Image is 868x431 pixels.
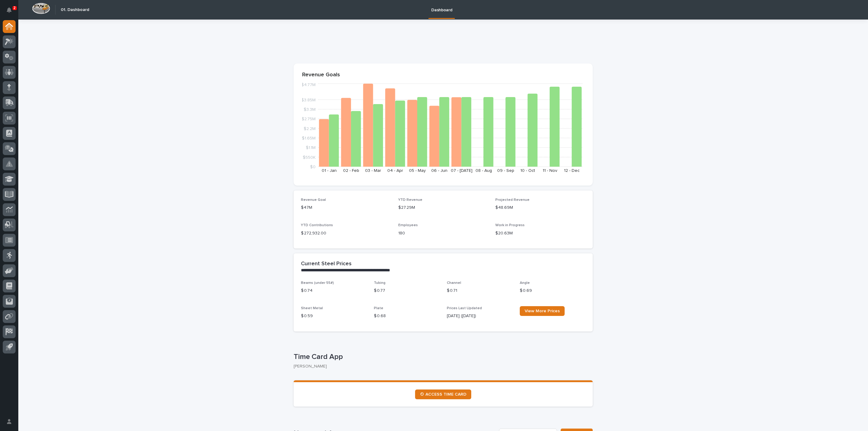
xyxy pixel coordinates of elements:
[520,168,535,173] text: 10 - Oct
[543,168,557,173] text: 11 - Nov
[495,198,530,202] span: Projected Revenue
[301,223,333,227] span: YTD Contributions
[301,288,367,294] p: $ 0.74
[520,281,530,285] span: Angle
[398,223,418,227] span: Employees
[310,165,316,169] tspan: $0
[8,7,16,17] div: Notifications2
[520,306,565,316] a: View More Prices
[32,3,50,14] img: Workspace Logo
[13,6,16,10] p: 2
[304,107,316,112] tspan: $3.3M
[495,223,525,227] span: Work in Progress
[447,306,482,310] span: Prices Last Updated
[398,198,422,202] span: YTD Revenue
[398,205,488,211] p: $27.29M
[294,353,590,361] p: Time Card App
[61,7,89,13] h2: 01. Dashboard
[495,230,585,237] p: $20.63M
[431,168,447,173] text: 06 - Jun
[476,168,492,173] text: 08 - Aug
[302,136,316,140] tspan: $1.65M
[374,288,439,294] p: $ 0.77
[301,261,352,267] h2: Current Steel Prices
[495,205,585,211] p: $48.69M
[525,309,560,313] span: View More Prices
[302,72,584,78] p: Revenue Goals
[564,168,580,173] text: 12 - Dec
[447,313,512,319] p: [DATE] ([DATE])
[302,117,316,121] tspan: $2.75M
[322,168,337,173] text: 01 - Jan
[520,288,585,294] p: $ 0.69
[301,230,391,237] p: $ 272,932.00
[451,168,472,173] text: 07 - [DATE]
[301,198,326,202] span: Revenue Goal
[301,306,323,310] span: Sheet Metal
[343,168,359,173] text: 02 - Feb
[420,392,466,397] span: ⏲ ACCESS TIME CARD
[304,126,316,131] tspan: $2.2M
[301,205,391,211] p: $47M
[415,389,471,399] a: ⏲ ACCESS TIME CARD
[374,281,385,285] span: Tubing
[398,230,488,237] p: 180
[3,4,16,16] button: Notifications
[447,288,512,294] p: $ 0.71
[409,168,426,173] text: 05 - May
[387,168,403,173] text: 04 - Apr
[301,313,367,319] p: $ 0.59
[301,98,316,102] tspan: $3.85M
[447,281,461,285] span: Channel
[306,146,316,150] tspan: $1.1M
[303,155,316,159] tspan: $550K
[497,168,514,173] text: 09 - Sep
[374,306,383,310] span: Plate
[365,168,381,173] text: 03 - Mar
[374,313,439,319] p: $ 0.68
[301,281,334,285] span: Beams (under 55#)
[294,364,588,369] p: [PERSON_NAME]
[301,83,316,87] tspan: $4.77M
